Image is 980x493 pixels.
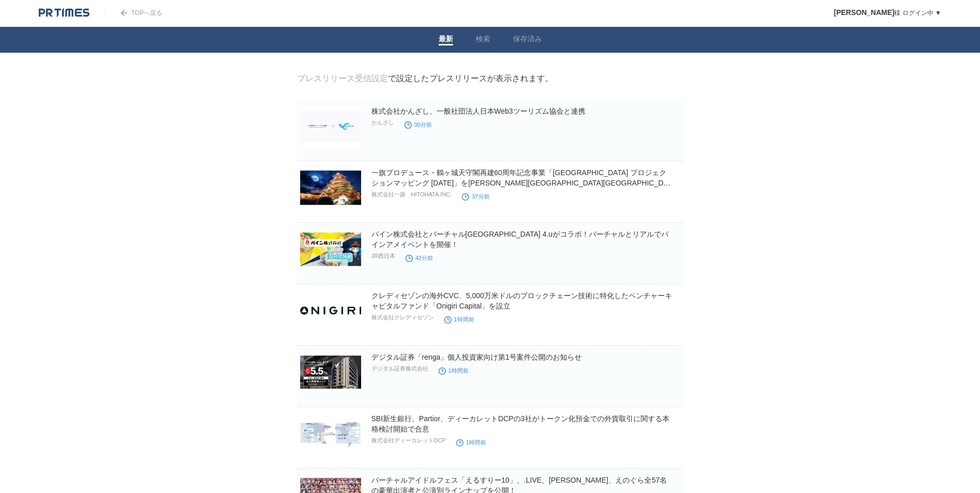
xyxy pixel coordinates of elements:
[513,35,542,45] a: 保存済み
[371,437,446,444] p: 株式会社ディーカレットDCP
[406,255,433,261] time: 42分前
[371,314,434,321] p: 株式会社クレディセゾン
[300,106,361,146] img: 株式会社かんざし、一般社団法人日本Web3ツーリズム協会と連携
[300,167,361,208] img: 一旗プロデュース・鶴ヶ城天守閣再建60周年記念事業「鶴ヶ城 プロジェクションマッピング 2025」を福島県会津若松市で10月3日から5日まで開催。鶴ヶ城で6年ぶりのプロジェクションマッピング。
[371,107,585,115] a: 株式会社かんざし、一般社団法人日本Web3ツーリズム協会と連携
[444,316,474,322] time: 1時間前
[439,367,469,374] time: 1時間前
[834,9,941,17] a: [PERSON_NAME]様 ログイン中 ▼
[371,353,582,361] a: デジタル証券「renga」個人投資家向け第1号案件公開のお知らせ
[476,35,490,45] a: 検索
[105,9,162,17] a: TOPへ戻る
[371,168,672,208] a: 一旗プロデュース・鶴ヶ城天守閣再建60周年記念事業「[GEOGRAPHIC_DATA] プロジェクションマッピング [DATE]」を[PERSON_NAME][GEOGRAPHIC_DATA][...
[300,229,361,269] img: パイン株式会社とバーチャル大阪駅 4.uがコラボ！バーチャルとリアルでパインアメイベントを開催！
[405,121,432,128] time: 30分前
[371,414,670,433] a: SBI新生銀行、Partior、ディーカレットDCPの3社がトークン化預金での外貨取引に関する本格検討開始で合意
[300,413,361,454] img: SBI新生銀行、Partior、ディーカレットDCPの3社がトークン化預金での外貨取引に関する本格検討開始で合意
[834,8,894,17] span: [PERSON_NAME]
[371,119,394,127] p: かんざし
[300,352,361,392] img: デジタル証券「renga」個人投資家向け第1号案件公開のお知らせ
[39,8,89,18] img: logo.png
[371,291,673,310] a: クレディセゾンの海外CVC、5,000万米ドルのブロックチェーン技術に特化したベンチャーキャピタルファンド「Onigiri Capital」を設立
[371,230,668,249] a: パイン株式会社とバーチャル[GEOGRAPHIC_DATA] 4.uがコラボ！バーチャルとリアルでパインアメイベントを開催！
[462,193,489,199] time: 37分前
[121,10,127,16] img: arrow.png
[456,439,486,445] time: 1時間前
[300,290,361,331] img: クレディセゾンの海外CVC、5,000万米ドルのブロックチェーン技術に特化したベンチャーキャピタルファンド「Onigiri Capital」を設立
[371,252,395,260] p: JR西日本
[297,73,553,84] div: で設定したプレスリリースが表示されます。
[371,365,428,373] p: デジタル証券株式会社
[371,191,452,198] p: 株式会社一旗 HITOHATA,INC.
[439,35,453,45] a: 最新
[297,74,388,83] a: プレスリリース受信設定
